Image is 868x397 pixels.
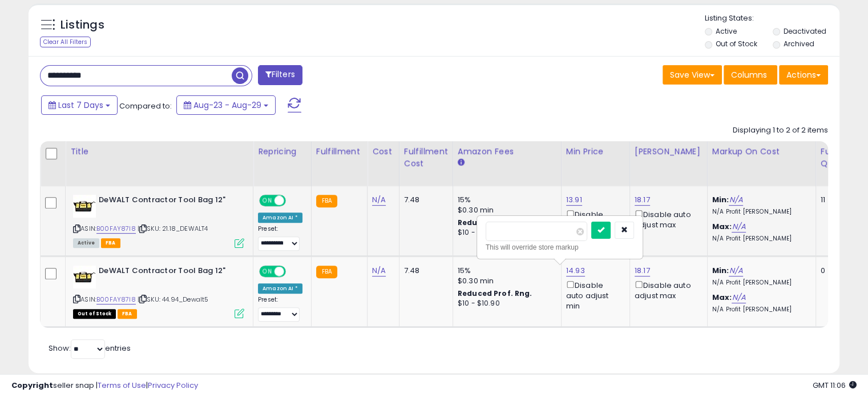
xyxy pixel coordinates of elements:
p: N/A Profit [PERSON_NAME] [712,208,807,216]
div: Fulfillment Cost [404,146,448,170]
span: Show: entries [49,343,131,354]
div: $10 - $10.90 [458,228,552,238]
button: Last 7 Days [41,95,118,115]
small: FBA [316,266,337,278]
p: Listing States: [705,13,839,24]
a: 18.17 [635,194,650,206]
label: Deactivated [783,26,826,36]
a: N/A [732,221,745,232]
span: ON [260,266,274,276]
th: The percentage added to the cost of goods (COGS) that forms the calculator for Min & Max prices. [707,141,815,186]
b: Reduced Prof. Rng. [458,218,532,227]
span: Compared to: [119,101,172,111]
span: FBA [101,238,120,248]
span: Columns [731,69,767,81]
div: Disable auto adjust max [635,208,699,230]
button: Aug-23 - Aug-29 [176,95,276,115]
div: $0.30 min [458,205,552,215]
a: N/A [729,194,742,206]
div: Fulfillment [316,146,362,158]
div: Disable auto adjust min [566,279,621,312]
div: Amazon AI * [258,283,302,294]
div: 11 [821,195,856,205]
div: Clear All Filters [40,37,91,47]
span: OFF [284,196,302,206]
a: 18.17 [635,265,650,276]
div: Title [70,146,248,158]
label: Active [716,26,737,36]
label: Archived [783,39,814,49]
img: 41OD3RKaLLL._SL40_.jpg [73,195,96,218]
b: Max: [712,292,732,303]
b: Min: [712,265,729,276]
b: DeWALT Contractor Tool Bag 12" [99,195,237,208]
small: FBA [316,195,337,207]
a: N/A [372,194,386,206]
div: Preset: [258,296,302,322]
small: Amazon Fees. [458,158,465,168]
a: N/A [729,265,742,276]
div: Amazon Fees [458,146,556,158]
div: seller snap | | [11,380,198,391]
img: 41OD3RKaLLL._SL40_.jpg [73,266,96,288]
strong: Copyright [11,380,53,391]
button: Filters [258,65,302,85]
span: | SKU: 21.18_DEWALT4 [138,224,208,233]
span: All listings currently available for purchase on Amazon [73,238,99,248]
button: Actions [779,65,828,85]
div: Cost [372,146,394,158]
div: Displaying 1 to 2 of 2 items [733,125,828,136]
div: Disable auto adjust min [566,208,621,241]
span: ON [260,196,274,206]
p: N/A Profit [PERSON_NAME] [712,235,807,243]
span: Aug-23 - Aug-29 [193,99,261,111]
button: Columns [724,65,777,85]
label: Out of Stock [716,39,757,49]
div: ASIN: [73,195,244,247]
div: $10 - $10.90 [458,299,552,308]
div: [PERSON_NAME] [635,146,703,158]
a: 14.93 [566,265,585,276]
span: All listings that are currently out of stock and unavailable for purchase on Amazon [73,309,116,319]
a: N/A [732,292,745,303]
div: Disable auto adjust max [635,279,699,301]
div: Min Price [566,146,625,158]
div: Amazon AI * [258,212,302,223]
button: Save View [663,65,722,85]
div: 7.48 [404,195,444,205]
p: N/A Profit [PERSON_NAME] [712,279,807,287]
div: Fulfillable Quantity [821,146,860,170]
a: 13.91 [566,194,582,206]
span: Last 7 Days [58,99,103,111]
div: Repricing [258,146,306,158]
b: Min: [712,194,729,205]
a: Terms of Use [98,380,146,391]
div: $0.30 min [458,276,552,286]
div: 15% [458,195,552,205]
div: Markup on Cost [712,146,811,158]
span: | SKU: 44.94_Dewalt5 [138,295,208,304]
span: 2025-09-6 11:06 GMT [813,380,857,391]
div: 0 [821,266,856,276]
div: Preset: [258,225,302,251]
h5: Listings [60,17,104,33]
b: DeWALT Contractor Tool Bag 12" [99,266,237,279]
a: B00FAY87I8 [96,295,136,304]
a: N/A [372,265,386,276]
b: Reduced Prof. Rng. [458,288,532,298]
div: This will override store markup [486,242,634,253]
div: 15% [458,266,552,276]
b: Max: [712,221,732,232]
div: 7.48 [404,266,444,276]
a: B00FAY87I8 [96,224,136,234]
a: Privacy Policy [148,380,198,391]
span: FBA [118,309,137,319]
p: N/A Profit [PERSON_NAME] [712,306,807,314]
span: OFF [284,266,302,276]
div: ASIN: [73,266,244,318]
